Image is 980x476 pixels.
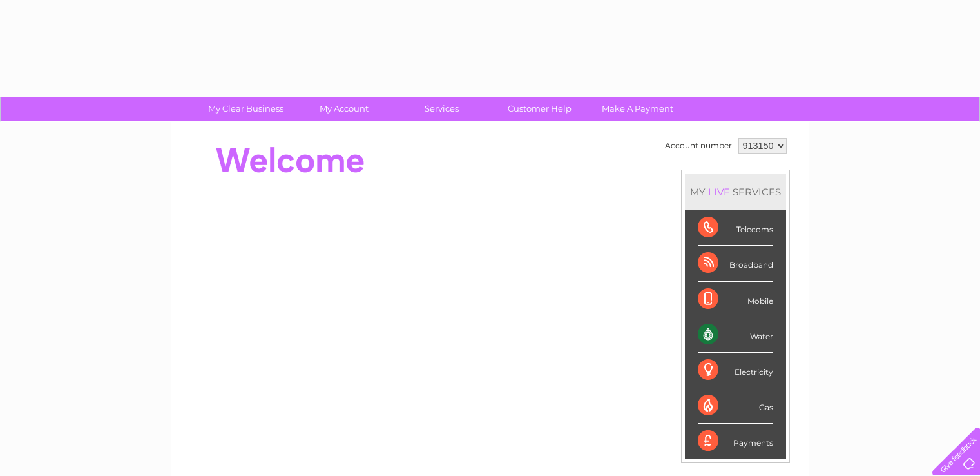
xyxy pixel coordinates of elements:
[662,135,735,157] td: Account number
[706,186,733,198] div: LIVE
[486,97,593,121] a: Customer Help
[698,246,773,281] div: Broadband
[389,97,495,121] a: Services
[698,388,773,424] div: Gas
[698,210,773,246] div: Telecoms
[698,424,773,459] div: Payments
[193,97,299,121] a: My Clear Business
[291,97,397,121] a: My Account
[584,97,691,121] a: Make A Payment
[685,174,786,210] div: MY SERVICES
[698,353,773,388] div: Electricity
[698,317,773,353] div: Water
[698,282,773,317] div: Mobile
